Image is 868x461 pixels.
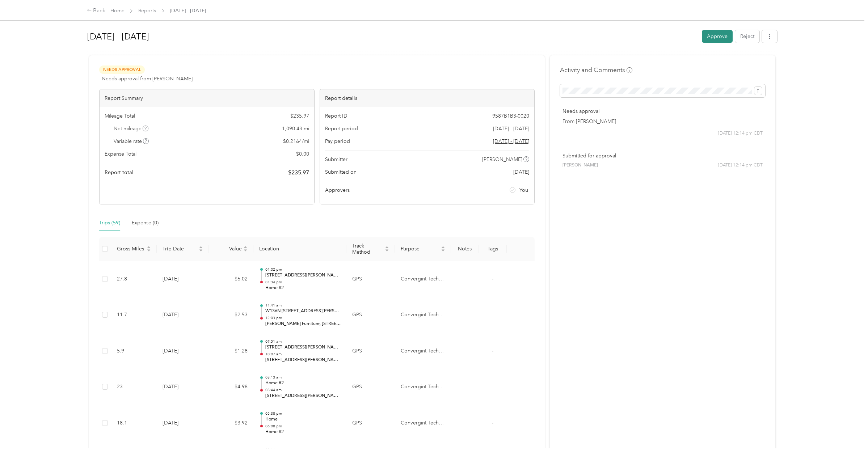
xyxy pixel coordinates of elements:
[718,162,763,169] span: [DATE] 12:14 pm CDT
[325,112,347,120] span: Report ID
[265,380,341,386] p: Home #2
[265,344,341,351] p: [STREET_ADDRESS][PERSON_NAME]
[265,308,341,314] p: W136N [STREET_ADDRESS][PERSON_NAME][PERSON_NAME][US_STATE]
[147,248,151,253] span: caret-down
[288,168,309,177] span: $ 235.97
[492,420,493,426] span: -
[395,369,451,405] td: Convergint Technologies
[265,316,341,321] p: 12:03 pm
[493,138,529,145] span: Go to pay period
[492,384,493,390] span: -
[265,303,341,308] p: 11:41 am
[209,237,254,261] th: Value
[100,89,314,107] div: Report Summary
[265,280,341,285] p: 01:34 pm
[385,248,389,253] span: caret-down
[87,7,106,15] div: Back
[346,261,395,297] td: GPS
[110,8,125,14] a: Home
[105,150,136,158] span: Expense Total
[395,297,451,333] td: Convergint Technologies
[111,405,157,441] td: 18.1
[265,375,341,380] p: 08:13 am
[290,112,309,120] span: $ 235.97
[325,156,347,163] span: Submitter
[482,156,522,163] span: [PERSON_NAME]
[702,30,733,43] button: Approve
[401,246,439,252] span: Purpose
[265,321,341,327] p: [PERSON_NAME] Furniture, [STREET_ADDRESS][PERSON_NAME] River Valley, [GEOGRAPHIC_DATA], [GEOGRAPH...
[493,125,529,132] span: [DATE] - [DATE]
[395,261,451,297] td: Convergint Technologies
[199,248,203,253] span: caret-down
[117,246,145,252] span: Gross Miles
[560,65,632,75] h4: Activity and Comments
[325,168,357,176] span: Submitted on
[325,138,350,145] span: Pay period
[519,186,528,194] span: You
[265,416,341,423] p: Home
[325,125,358,132] span: Report period
[718,130,763,137] span: [DATE] 12:14 pm CDT
[283,138,309,145] span: $ 0.2164 / mi
[87,28,697,45] h1: Aug 1 - 31, 2025
[451,237,479,261] th: Notes
[99,219,120,227] div: Trips (59)
[346,297,395,333] td: GPS
[395,333,451,369] td: Convergint Technologies
[562,107,763,115] p: Needs approval
[163,246,197,252] span: Trip Date
[513,168,529,176] span: [DATE]
[209,405,254,441] td: $3.92
[265,429,341,435] p: Home #2
[562,162,598,169] span: [PERSON_NAME]
[346,237,395,261] th: Track Method
[562,152,763,160] p: Submitted for approval
[111,237,157,261] th: Gross Miles
[441,245,445,249] span: caret-up
[111,261,157,297] td: 27.8
[492,112,529,120] span: 9587B1B3-0020
[243,245,248,249] span: caret-up
[111,297,157,333] td: 11.7
[827,420,868,461] iframe: Everlance-gr Chat Button Frame
[105,112,135,120] span: Mileage Total
[157,405,209,441] td: [DATE]
[265,447,341,452] p: 05:16 pm
[157,369,209,405] td: [DATE]
[114,125,149,132] span: Net mileage
[265,339,341,344] p: 09:51 am
[147,245,151,249] span: caret-up
[352,243,383,255] span: Track Method
[253,237,346,261] th: Location
[99,65,145,74] span: Needs Approval
[492,348,493,354] span: -
[111,369,157,405] td: 23
[215,246,242,252] span: Value
[209,369,254,405] td: $4.98
[265,357,341,363] p: [STREET_ADDRESS][PERSON_NAME]
[132,219,159,227] div: Expense (0)
[102,75,193,83] span: Needs approval from [PERSON_NAME]
[492,312,493,318] span: -
[265,411,341,416] p: 05:38 pm
[346,333,395,369] td: GPS
[265,388,341,393] p: 08:44 am
[209,261,254,297] td: $6.02
[114,138,149,145] span: Variable rate
[157,261,209,297] td: [DATE]
[265,393,341,399] p: [STREET_ADDRESS][PERSON_NAME]
[479,237,507,261] th: Tags
[346,369,395,405] td: GPS
[138,8,156,14] a: Reports
[243,248,248,253] span: caret-down
[282,125,309,132] span: 1,090.43 mi
[265,267,341,272] p: 01:02 pm
[265,272,341,279] p: [STREET_ADDRESS][PERSON_NAME]
[209,333,254,369] td: $1.28
[170,7,206,14] span: [DATE] - [DATE]
[265,285,341,291] p: Home #2
[562,118,763,125] p: From [PERSON_NAME]
[209,297,254,333] td: $2.53
[265,424,341,429] p: 06:08 pm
